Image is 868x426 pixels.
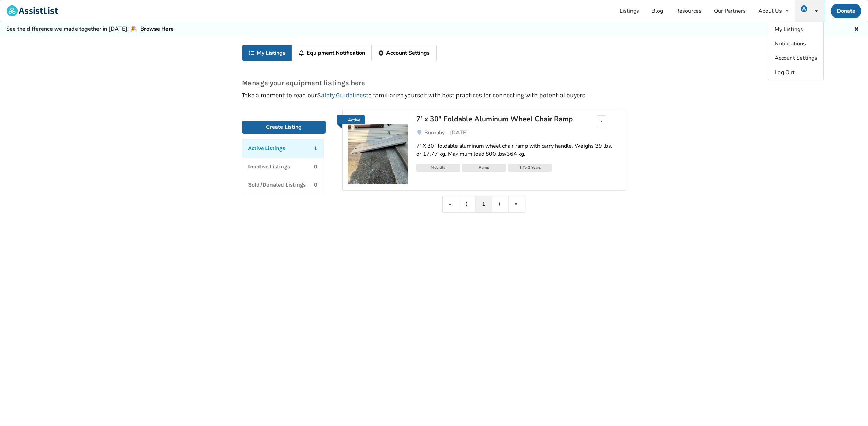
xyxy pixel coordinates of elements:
[242,92,626,99] p: Take a moment to read our to familiarize yourself with best practices for connecting with potenti...
[775,40,806,47] span: Notifications
[708,0,752,22] a: Our Partners
[7,5,58,16] img: assistlist-logo
[645,0,669,22] a: Blog
[424,129,468,136] span: Burnaby - [DATE]
[242,45,292,61] a: My Listings
[775,69,795,76] span: Log Out
[801,5,807,12] img: user icon
[248,181,306,189] p: Sold/Donated Listings
[242,79,626,87] p: Manage your equipment listings here
[459,196,476,212] a: Previous item
[314,163,317,171] p: 0
[314,181,317,189] p: 0
[416,114,577,123] div: 7' x 30" Foldable Aluminum Wheel Chair Ramp
[492,196,509,212] a: Next item
[348,124,408,184] img: mobility-7' x 30" foldable aluminum wheel chair ramp
[248,163,290,171] p: Inactive Listings
[337,115,365,124] a: Active
[508,164,552,172] div: 1 To 2 Years
[416,163,620,173] a: MobilityRamp1 To 2 Years
[509,196,525,212] a: Last item
[758,8,782,14] div: About Us
[416,115,577,128] a: 7' x 30" Foldable Aluminum Wheel Chair Ramp
[416,164,460,172] div: Mobility
[372,45,436,61] a: Account Settings
[462,164,506,172] div: Ramp
[292,45,372,61] a: Equipment Notification
[416,137,620,164] a: 7' X 30" foldable aluminum wheel chair ramp with carry handle. Weighs 39 lbs. or 17.77 kg. Maximu...
[775,54,817,62] span: Account Settings
[775,25,803,33] span: My Listings
[442,196,525,212] div: Pagination Navigation
[613,0,645,22] a: Listings
[831,4,861,18] a: Donate
[443,196,459,212] a: First item
[242,121,326,134] a: Create Listing
[248,145,285,153] p: Active Listings
[348,115,408,184] a: Active
[6,25,174,33] h5: See the difference we made together in [DATE]! 🎉
[314,145,317,153] p: 1
[317,91,366,99] a: Safety Guidelines
[416,128,620,137] a: Burnaby - [DATE]
[669,0,708,22] a: Resources
[416,142,620,158] div: 7' X 30" foldable aluminum wheel chair ramp with carry handle. Weighs 39 lbs. or 17.77 kg. Maximu...
[476,196,492,212] a: 1
[140,25,174,33] a: Browse Here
